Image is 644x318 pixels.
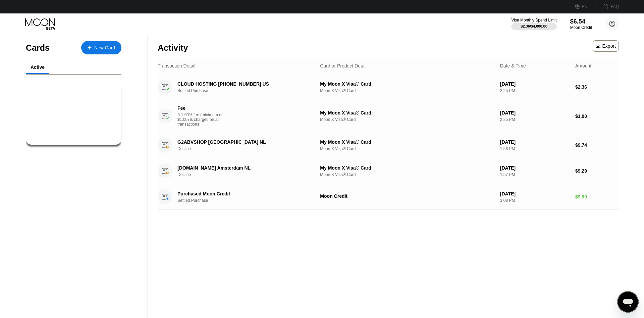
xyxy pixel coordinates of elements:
[177,112,228,127] div: A 1.00% fee (minimum of $1.00) is charged on all transactions
[158,184,619,210] div: Purchased Moon CreditSettled PurchaseMoon Credit[DATE]3:08 PM$9.90
[177,172,319,177] div: Decline
[500,139,570,145] div: [DATE]
[320,81,494,87] div: My Moon X Visa® Card
[158,63,195,69] div: Transaction Detail
[26,43,50,53] div: Cards
[177,88,319,93] div: Settled Purchase
[570,18,592,30] div: $6.54Moon Credit
[320,165,494,171] div: My Moon X Visa® Card
[593,40,619,52] div: Export
[595,3,619,10] div: FAQ
[500,81,570,87] div: [DATE]
[177,165,309,171] div: [DOMAIN_NAME] Amsterdam NL
[617,291,639,313] iframe: Button to launch messaging window
[158,100,619,132] div: FeeA 1.00% fee (minimum of $1.00) is charged on all transactionsMy Moon X Visa® CardMoon X Visa® ...
[500,146,570,151] div: 1:58 PM
[500,198,570,203] div: 3:08 PM
[575,194,619,199] div: $9.90
[177,81,309,87] div: CLOUD HOSTING [PHONE_NUMBER] US
[320,172,494,177] div: Moon X Visa® Card
[611,4,619,9] div: FAQ
[320,88,494,93] div: Moon X Visa® Card
[320,110,494,116] div: My Moon X Visa® Card
[177,139,309,145] div: G2ABVSHOP [GEOGRAPHIC_DATA] NL
[102,93,111,98] div: 6300
[511,18,556,22] div: Visa Monthly Spend Limit
[575,84,619,90] div: $2.36
[158,158,619,184] div: [DOMAIN_NAME] Amsterdam NLDeclineMy Moon X Visa® CardMoon X Visa® Card[DATE]1:57 PM$9.29
[158,74,619,100] div: CLOUD HOSTING [PHONE_NUMBER] USSettled PurchaseMy Moon X Visa® CardMoon X Visa® Card[DATE]2:25 PM...
[320,63,367,69] div: Card or Product Detail
[575,142,619,148] div: $9.74
[582,4,588,9] div: EN
[500,172,570,177] div: 1:57 PM
[95,95,101,97] div: ● ● ● ●
[320,146,494,151] div: Moon X Visa® Card
[500,110,570,116] div: [DATE]
[177,105,224,111] div: Fee
[177,191,309,196] div: Purchased Moon Credit
[26,85,121,145] div: $6.54● ● ● ●6300My Moon X Visa® Card
[500,117,570,122] div: 2:25 PM
[158,43,188,53] div: Activity
[31,64,45,70] div: Active
[177,198,319,203] div: Settled Purchase
[570,18,592,25] div: $6.54
[320,139,494,145] div: My Moon X Visa® Card
[500,63,526,69] div: Date & Time
[570,25,592,30] div: Moon Credit
[33,109,114,114] div: My Moon X Visa® Card
[500,88,570,93] div: 2:25 PM
[177,146,319,151] div: Decline
[94,45,115,51] div: New Card
[511,18,556,30] div: Visa Monthly Spend Limit$2.36/$4,000.00
[320,117,494,122] div: Moon X Visa® Card
[575,168,619,174] div: $9.29
[521,24,547,28] div: $2.36 / $4,000.00
[596,43,616,49] div: Export
[575,63,591,69] div: Amount
[500,165,570,171] div: [DATE]
[320,193,494,199] div: Moon Credit
[500,191,570,196] div: [DATE]
[575,113,619,119] div: $1.00
[81,41,121,54] div: New Card
[158,132,619,158] div: G2ABVSHOP [GEOGRAPHIC_DATA] NLDeclineMy Moon X Visa® CardMoon X Visa® Card[DATE]1:58 PM$9.74
[33,91,51,100] div: $6.54
[575,3,595,10] div: EN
